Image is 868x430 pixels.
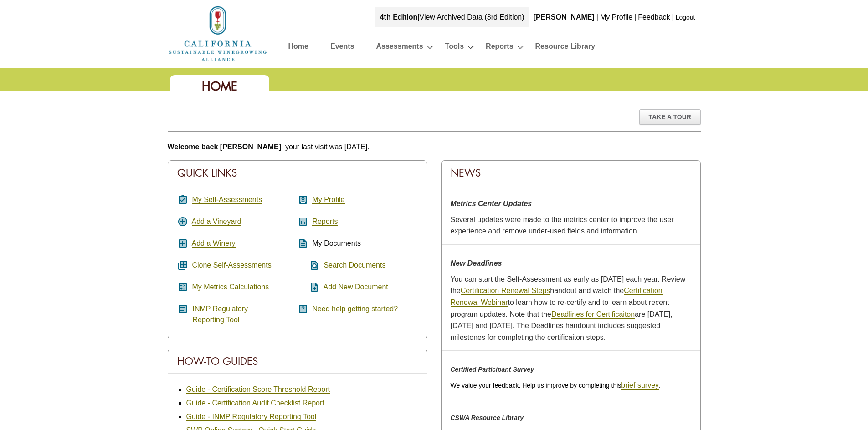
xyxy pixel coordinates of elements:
b: [PERSON_NAME] [534,13,595,21]
strong: New Deadlines [451,259,502,267]
a: Search Documents [324,261,385,269]
span: My Documents [312,239,361,247]
div: How-To Guides [168,349,427,374]
div: | [671,7,675,27]
a: Reports [312,218,338,226]
a: View Archived Data (3rd Edition) [420,13,524,21]
a: Certification Renewal Steps [461,287,550,295]
span: Home [202,78,237,94]
i: article [177,304,188,314]
strong: 4th Edition [380,13,418,21]
div: Quick Links [168,161,427,185]
a: Home [288,40,308,56]
i: assessment [298,216,308,227]
a: Feedback [638,13,670,21]
a: Certification Renewal Webinar [451,287,663,307]
div: News [442,161,700,185]
em: Certified Participant Survey [451,366,534,373]
i: add_box [177,238,188,249]
i: add_circle [177,216,188,227]
a: Guide - Certification Score Threshold Report [186,385,330,394]
strong: Metrics Center Updates [451,200,532,207]
a: Home [168,29,268,37]
i: queue [177,260,188,271]
a: Add a Winery [192,239,236,248]
i: note_add [298,282,320,293]
a: Guide - Certification Audit Checklist Report [186,399,324,407]
img: logo_cswa2x.png [168,5,268,63]
i: description [298,238,308,249]
a: Deadlines for Certificaiton [551,310,635,319]
a: Add a Vineyard [192,218,241,226]
a: brief survey [621,381,659,390]
a: My Metrics Calculations [192,283,269,291]
a: Add New Document [324,283,388,291]
a: Assessments [376,40,423,56]
span: Several updates were made to the metrics center to improve the user experience and remove under-u... [451,216,674,235]
div: Take A Tour [639,109,701,125]
i: account_box [298,194,308,205]
a: Clone Self-Assessments [192,261,271,269]
i: calculate [177,282,188,293]
a: INMP RegulatoryReporting Tool [193,305,248,324]
i: help_center [298,304,308,314]
div: | [596,7,599,27]
b: Welcome back [PERSON_NAME] [168,143,282,151]
a: Tools [445,40,464,56]
i: assignment_turned_in [177,194,188,205]
em: CSWA Resource Library [451,414,524,421]
a: Events [330,40,354,56]
span: We value your feedback. Help us improve by completing this . [451,382,661,389]
a: Logout [676,14,695,21]
p: , your last visit was [DATE]. [168,141,701,153]
div: | [375,7,529,27]
a: Guide - INMP Regulatory Reporting Tool [186,413,317,421]
i: find_in_page [298,260,320,271]
a: My Profile [312,196,344,204]
a: Need help getting started? [312,305,398,313]
p: You can start the Self-Assessment as early as [DATE] each year. Review the handout and watch the ... [451,273,691,344]
a: My Profile [600,13,632,21]
div: | [633,7,637,27]
a: Resource Library [535,40,596,56]
a: Reports [486,40,513,56]
a: My Self-Assessments [192,196,262,204]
